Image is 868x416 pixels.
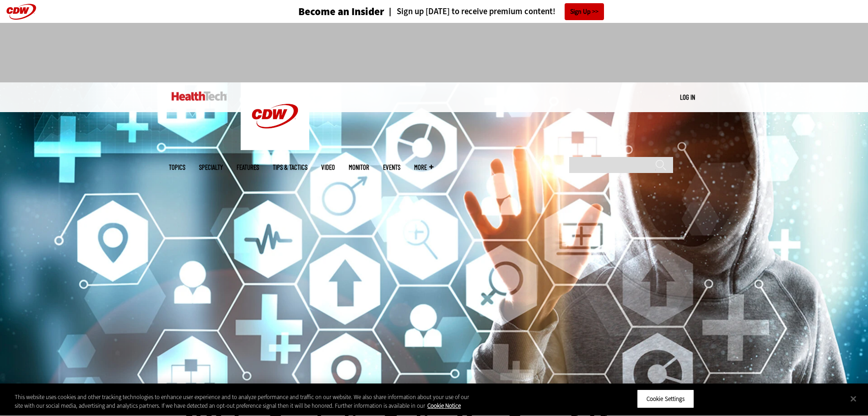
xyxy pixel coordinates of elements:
img: Home [172,92,227,101]
a: Tips & Tactics [273,164,307,171]
div: This website uses cookies and other tracking technologies to enhance user experience and to analy... [15,393,477,411]
a: Become an Insider [264,6,384,17]
span: More [414,164,433,171]
a: Video [321,164,335,171]
a: Events [383,164,400,171]
h3: Become an Insider [298,6,384,17]
a: Features [237,164,259,171]
span: Topics [169,164,185,171]
a: Sign up [DATE] to receive premium content! [384,7,555,16]
iframe: advertisement [268,32,601,73]
button: Close [843,389,863,409]
div: User menu [680,92,695,102]
a: Log in [680,93,695,101]
img: Home [241,82,309,150]
a: Sign Up [565,3,604,20]
a: CDW [241,143,309,152]
a: MonITor [349,164,369,171]
span: Specialty [199,164,223,171]
a: More information about your privacy [427,402,461,410]
button: Cookie Settings [637,389,694,409]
